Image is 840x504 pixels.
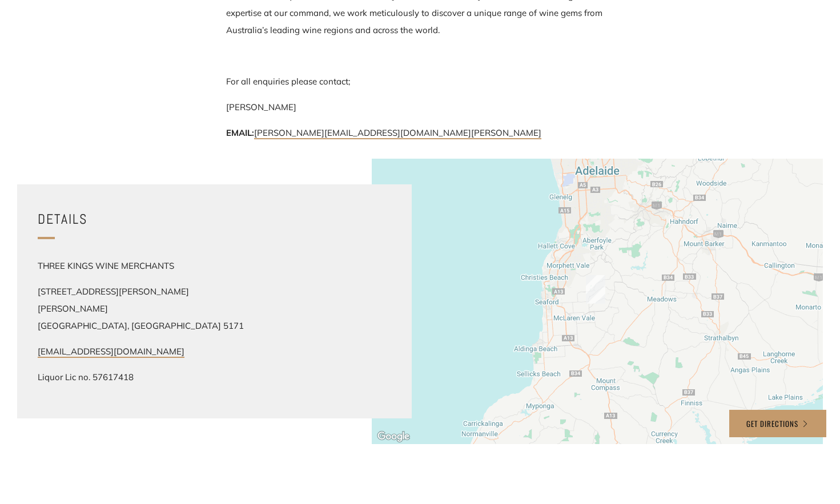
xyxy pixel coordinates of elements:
a: [EMAIL_ADDRESS][DOMAIN_NAME] [38,346,184,358]
a: Details [38,201,391,236]
strong: EMAIL: [226,127,254,138]
a: Open this area in Google Maps (opens a new window) [375,429,412,444]
p: For all enquiries please contact; [226,73,614,90]
p: [STREET_ADDRESS][PERSON_NAME] [PERSON_NAME][GEOGRAPHIC_DATA], [GEOGRAPHIC_DATA] 5171 [38,283,266,334]
p: [PERSON_NAME] [226,99,614,116]
a: Get directions [729,410,826,437]
img: Google [375,429,412,444]
a: [PERSON_NAME][EMAIL_ADDRESS][DOMAIN_NAME][PERSON_NAME] [254,127,541,139]
p: Liquor Lic no. 57617418 [38,369,266,386]
p: THREE KINGS WINE MERCHANTS [38,257,266,275]
h3: Details [38,207,391,231]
